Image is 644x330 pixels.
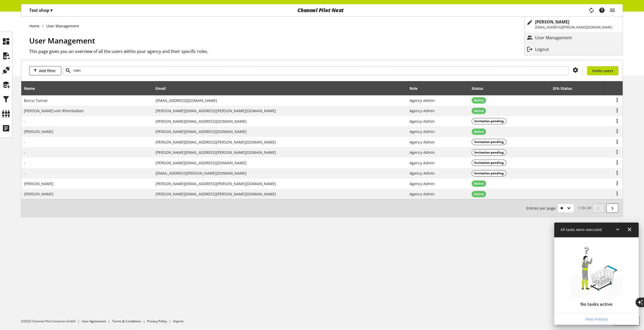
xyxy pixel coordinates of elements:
[472,86,488,91] div: Status
[156,119,247,124] span: [PERSON_NAME][EMAIL_ADDRESS][DOMAIN_NAME]
[156,181,276,186] span: [PERSON_NAME][EMAIL_ADDRESS][PERSON_NAME][DOMAIN_NAME]
[156,140,276,145] span: [PERSON_NAME][EMAIL_ADDRESS][PERSON_NAME][DOMAIN_NAME]
[410,171,435,176] span: Agency Admin
[585,316,608,322] span: View History
[24,150,26,155] span: -
[156,160,247,165] span: [PERSON_NAME][EMAIL_ADDRESS][DOMAIN_NAME]
[410,181,435,186] span: Agency Admin
[474,181,484,186] span: Active
[526,205,558,211] span: Entries per page
[525,33,623,42] a: User Management
[82,319,106,323] a: User Agreement
[156,171,247,176] span: [EMAIL_ADDRESS][PERSON_NAME][DOMAIN_NAME]
[24,129,54,134] span: [PERSON_NAME]
[410,98,435,103] span: Agency Admin
[29,36,95,46] span: User Management
[525,17,623,32] a: [PERSON_NAME][EMAIL_ADDRESS][PERSON_NAME][DOMAIN_NAME]
[173,319,183,323] a: Imprint
[474,140,504,144] span: Invitation pending
[21,319,82,324] li: ©2025 Channel Pilot Solutions GmbH
[474,98,484,103] span: Active
[555,314,638,324] a: View History
[156,150,276,155] span: [PERSON_NAME][EMAIL_ADDRESS][PERSON_NAME][DOMAIN_NAME]
[410,150,435,155] span: Agency Admin
[24,160,26,165] span: -
[474,129,484,134] span: Active
[156,86,171,91] div: Email
[410,108,435,113] span: Agency Admin
[535,19,569,25] b: [PERSON_NAME]
[474,192,484,196] span: Active
[587,66,618,75] a: Invite users
[474,119,504,124] span: Invitation pending
[581,302,613,307] h2: No tasks active
[592,68,613,73] span: Invite users
[474,150,504,155] span: Invitation pending
[410,119,435,124] span: Agency Admin
[29,48,623,55] h2: This page gives you an overview of all the users within your agency and their specific roles.
[156,191,276,196] span: [PERSON_NAME][EMAIL_ADDRESS][PERSON_NAME][DOMAIN_NAME]
[24,98,48,103] span: Burcu Tuncer
[474,171,504,176] span: Invitation pending
[535,46,560,52] p: Logout
[410,129,435,134] span: Agency Admin
[29,23,42,29] a: Home
[410,160,435,165] span: Agency Admin
[24,140,26,145] span: -
[474,109,484,113] span: Active
[24,108,84,113] span: [PERSON_NAME]-von Rheinbaben
[29,7,52,13] p: Test shop
[50,7,52,13] span: ▾
[39,68,56,73] span: Add filter
[156,98,217,103] span: [EMAIL_ADDRESS][DOMAIN_NAME]
[147,319,167,323] a: Privacy Policy
[24,171,26,176] span: -
[24,119,26,124] span: -
[410,140,435,145] span: Agency Admin
[553,83,597,93] div: 2FA Status
[526,204,591,213] small: 1-10 / 20
[24,191,54,196] span: [PERSON_NAME]
[410,191,435,196] span: Agency Admin
[156,129,247,134] span: [PERSON_NAME][EMAIL_ADDRESS][DOMAIN_NAME]
[21,4,623,17] nav: main navigation
[561,227,602,232] span: All tasks were executed
[410,86,423,91] div: Role
[474,160,504,165] span: Invitation pending
[29,66,61,75] button: Add filter
[156,108,276,113] span: [PERSON_NAME][EMAIL_ADDRESS][PERSON_NAME][DOMAIN_NAME]
[112,319,141,323] a: Terms & Conditions
[24,86,40,91] div: Name
[535,35,582,41] p: User Management
[535,25,612,30] p: [EMAIL_ADDRESS][PERSON_NAME][DOMAIN_NAME]
[24,181,54,186] span: [PERSON_NAME]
